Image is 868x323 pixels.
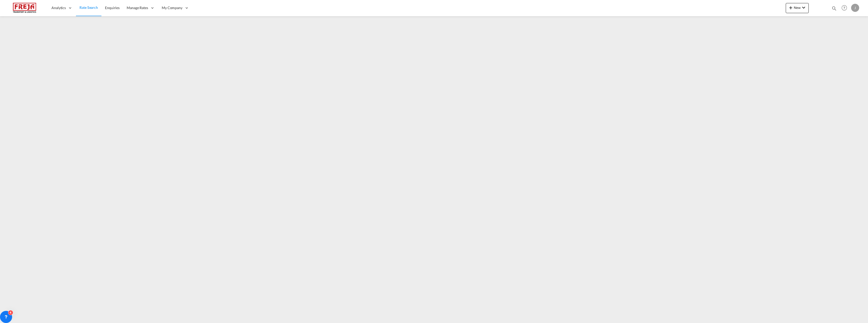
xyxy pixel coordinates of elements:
[786,3,809,13] button: icon-plus 400-fgNewicon-chevron-down
[162,5,182,10] span: My Company
[840,4,849,12] span: Help
[851,4,859,12] div: J
[51,5,66,10] span: Analytics
[79,5,98,10] span: Rate Search
[840,4,851,13] div: Help
[788,5,794,11] md-icon: icon-plus 400-fg
[831,6,837,13] div: icon-magnify
[105,6,120,10] span: Enquiries
[127,5,148,10] span: Manage Rates
[801,5,807,11] md-icon: icon-chevron-down
[788,6,807,10] span: New
[8,2,42,14] img: 586607c025bf11f083711d99603023e7.png
[831,6,837,11] md-icon: icon-magnify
